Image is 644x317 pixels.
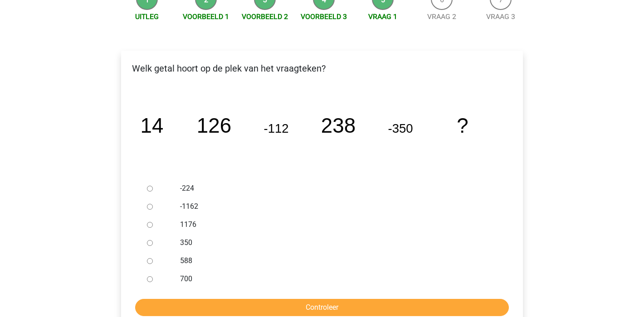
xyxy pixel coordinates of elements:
[128,62,516,75] p: Welk getal hoort op de plek van het vraagteken?
[180,219,494,230] label: 1176
[457,114,468,137] tspan: ?
[427,12,456,21] a: Vraag 2
[180,237,494,248] label: 350
[135,12,159,21] a: Uitleg
[183,12,229,21] a: Voorbeeld 1
[264,121,289,135] tspan: -112
[368,12,397,21] a: Vraag 1
[301,12,347,21] a: Voorbeeld 3
[180,201,494,212] label: -1162
[180,274,494,284] label: 700
[486,12,515,21] a: Vraag 3
[242,12,288,21] a: Voorbeeld 2
[388,121,413,135] tspan: -350
[180,183,494,194] label: -224
[197,114,231,137] tspan: 126
[135,299,509,316] input: Controleer
[180,255,494,266] label: 588
[141,114,164,137] tspan: 14
[321,114,356,137] tspan: 238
